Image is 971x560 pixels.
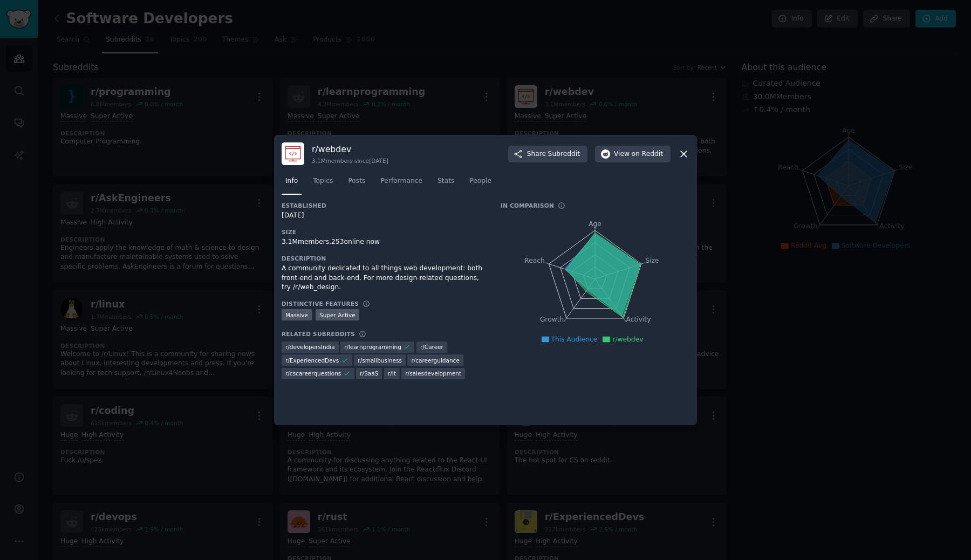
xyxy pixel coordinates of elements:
[508,146,587,163] button: ShareSubreddit
[540,316,564,324] tspan: Growth
[632,149,663,159] span: on Reddit
[282,202,485,209] h3: Established
[405,370,461,377] span: r/ salesdevelopment
[411,357,459,364] span: r/ careerguidance
[282,330,355,338] h3: Related Subreddits
[282,142,304,165] img: webdev
[282,211,485,221] div: [DATE]
[437,176,454,186] span: Stats
[309,173,337,195] a: Topics
[313,176,333,186] span: Topics
[312,157,388,165] div: 3.1M members since [DATE]
[282,309,312,320] div: Massive
[626,316,651,324] tspan: Activity
[344,173,369,195] a: Posts
[282,264,485,292] div: A community dedicated to all things web development: both front-end and back-end. For more design...
[548,149,580,159] span: Subreddit
[589,220,601,228] tspan: Age
[524,257,545,264] tspan: Reach
[434,173,458,195] a: Stats
[420,343,443,351] span: r/ Career
[285,176,298,186] span: Info
[282,228,485,236] h3: Size
[501,202,554,209] h3: In Comparison
[316,309,359,320] div: Super Active
[527,149,580,159] span: Share
[285,370,341,377] span: r/ cscareerquestions
[360,370,378,377] span: r/ SaaS
[377,173,426,195] a: Performance
[282,173,302,195] a: Info
[595,146,671,163] button: Viewon Reddit
[312,144,388,155] h3: r/ webdev
[380,176,422,186] span: Performance
[466,173,495,195] a: People
[388,370,396,377] span: r/ it
[285,357,339,364] span: r/ ExperiencedDevs
[612,336,643,343] span: r/webdev
[614,149,663,159] span: View
[358,357,402,364] span: r/ smallbusiness
[282,255,485,262] h3: Description
[282,300,359,308] h3: Distinctive Features
[285,343,335,351] span: r/ developersIndia
[469,176,491,186] span: People
[551,336,598,343] span: This Audience
[344,343,401,351] span: r/ learnprogramming
[645,257,659,264] tspan: Size
[348,176,365,186] span: Posts
[282,237,485,247] div: 3.1M members, 253 online now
